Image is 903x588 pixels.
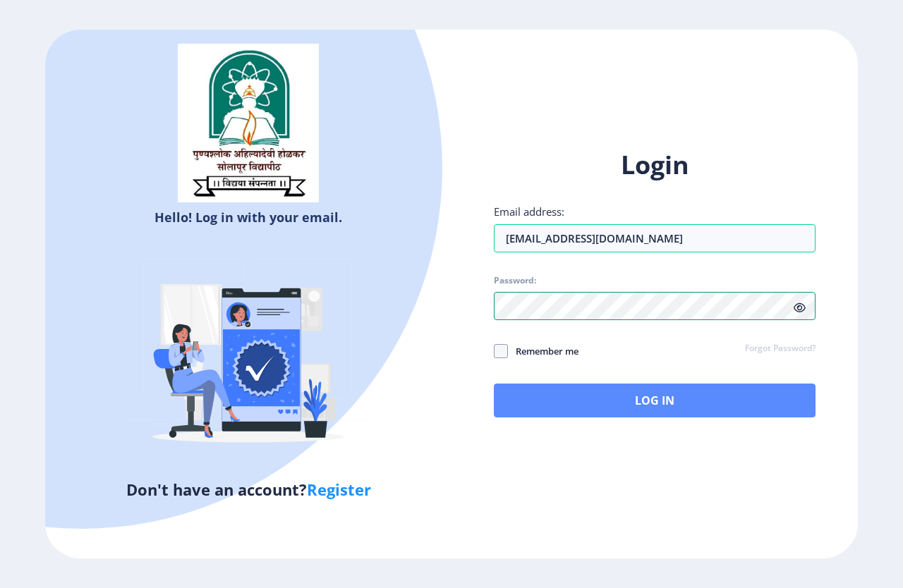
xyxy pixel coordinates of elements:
h5: Don't have an account? [56,478,441,501]
img: sulogo.png [178,44,319,203]
img: Verified-rafiki.svg [125,231,372,478]
label: Email address: [494,204,564,219]
a: Register [307,479,371,500]
a: Forgot Password? [745,343,816,355]
span: Remember me [508,343,578,360]
input: Email address [494,224,816,252]
h1: Login [494,148,816,182]
button: Log In [494,384,816,417]
label: Password: [494,275,536,286]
